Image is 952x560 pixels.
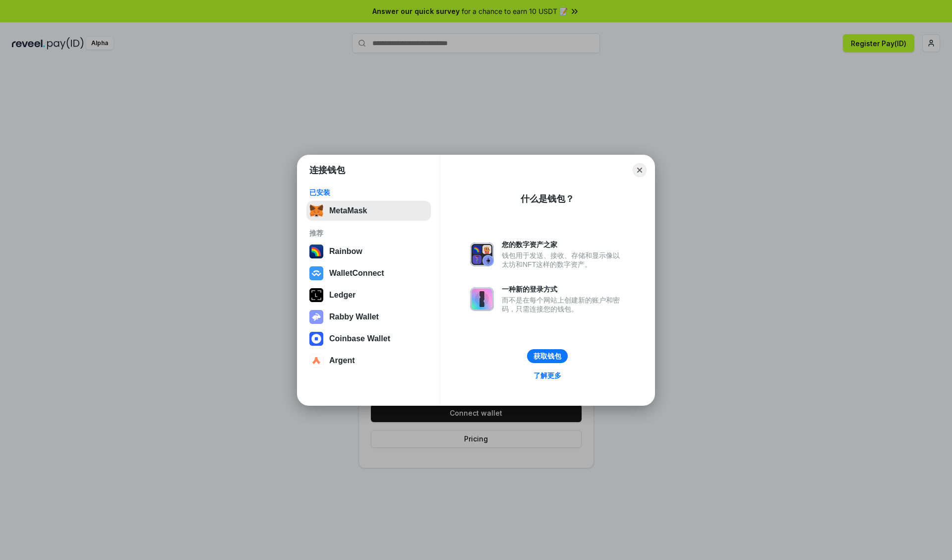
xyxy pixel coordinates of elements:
[502,285,625,294] div: 一种新的登录方式
[309,245,323,258] img: svg+xml,%3Csvg%20width%3D%22120%22%20height%3D%22120%22%20viewBox%3D%220%200%20120%20120%22%20fil...
[329,247,362,256] div: Rainbow
[306,329,431,349] button: Coinbase Wallet
[306,285,431,305] button: Ledger
[502,296,625,313] div: 而不是在每个网站上创建新的账户和密码，只需连接您的钱包。
[329,356,355,365] div: Argent
[306,263,431,283] button: WalletConnect
[502,251,625,269] div: 钱包用于发送、接收、存储和显示像以太坊和NFT这样的数字资产。
[329,269,384,278] div: WalletConnect
[528,369,567,382] a: 了解更多
[306,201,431,221] button: MetaMask
[329,291,356,300] div: Ledger
[470,243,494,266] img: svg+xml,%3Csvg%20xmlns%3D%22http%3A%2F%2Fwww.w3.org%2F2000%2Fsvg%22%20fill%3D%22none%22%20viewBox...
[306,307,431,327] button: Rabby Wallet
[306,242,431,261] button: Rainbow
[306,351,431,371] button: Argent
[470,287,494,311] img: svg+xml,%3Csvg%20xmlns%3D%22http%3A%2F%2Fwww.w3.org%2F2000%2Fsvg%22%20fill%3D%22none%22%20viewBox...
[309,288,323,302] img: svg+xml,%3Csvg%20xmlns%3D%22http%3A%2F%2Fwww.w3.org%2F2000%2Fsvg%22%20width%3D%2228%22%20height%3...
[534,352,561,361] div: 获取钱包
[329,206,367,215] div: MetaMask
[329,312,379,321] div: Rabby Wallet
[521,193,574,205] div: 什么是钱包？
[309,332,323,346] img: svg+xml,%3Csvg%20width%3D%2228%22%20height%3D%2228%22%20viewBox%3D%220%200%2028%2028%22%20fill%3D...
[309,266,323,280] img: svg+xml,%3Csvg%20width%3D%2228%22%20height%3D%2228%22%20viewBox%3D%220%200%2028%2028%22%20fill%3D...
[309,188,428,197] div: 已安装
[309,310,323,324] img: svg+xml,%3Csvg%20xmlns%3D%22http%3A%2F%2Fwww.w3.org%2F2000%2Fsvg%22%20fill%3D%22none%22%20viewBox...
[534,371,561,380] div: 了解更多
[309,354,323,368] img: svg+xml,%3Csvg%20width%3D%2228%22%20height%3D%2228%22%20viewBox%3D%220%200%2028%2028%22%20fill%3D...
[633,163,647,177] button: Close
[309,229,428,238] div: 推荐
[502,240,625,249] div: 您的数字资产之家
[527,349,568,363] button: 获取钱包
[309,164,345,176] h1: 连接钱包
[329,334,390,343] div: Coinbase Wallet
[309,204,323,218] img: svg+xml,%3Csvg%20fill%3D%22none%22%20height%3D%2233%22%20viewBox%3D%220%200%2035%2033%22%20width%...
